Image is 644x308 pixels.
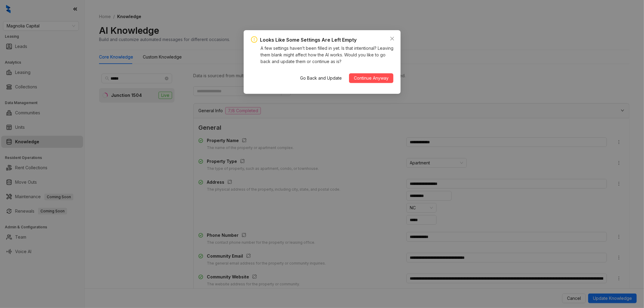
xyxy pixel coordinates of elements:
[349,73,393,83] button: Continue Anyway
[260,36,357,44] div: Looks Like Some Settings Are Left Empty
[387,34,397,43] button: Close
[261,45,393,65] div: A few settings haven’t been filled in yet. Is that intentional? Leaving them blank might affect h...
[300,75,342,81] span: Go Back and Update
[354,75,389,81] span: Continue Anyway
[295,73,347,83] button: Go Back and Update
[390,36,395,41] span: close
